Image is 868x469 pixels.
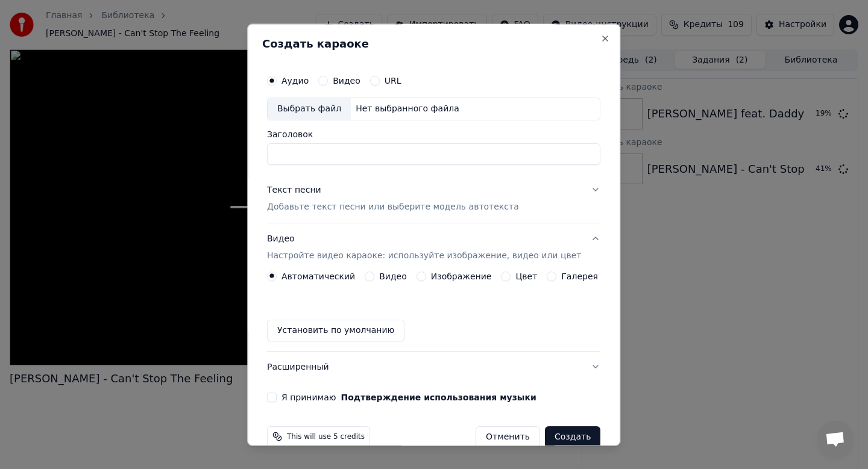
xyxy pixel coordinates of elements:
button: Установить по умолчанию [267,320,404,341]
button: Отменить [476,426,540,448]
span: This will use 5 credits [287,432,365,442]
label: Цвет [516,272,538,281]
button: Я принимаю [341,393,536,402]
label: Галерея [562,272,599,281]
div: Текст песни [267,184,321,196]
p: Добавьте текст песни или выберите модель автотекста [267,201,519,213]
label: Заголовок [267,130,600,138]
label: Изображение [431,272,492,281]
p: Настройте видео караоке: используйте изображение, видео или цвет [267,250,581,262]
label: Я принимаю [281,393,536,402]
label: Автоматический [281,272,355,281]
button: Текст песниДобавьте текст песни или выберите модель автотекста [267,175,600,223]
button: ВидеоНастройте видео караоке: используйте изображение, видео или цвет [267,223,600,272]
h2: Создать караоке [262,39,605,49]
div: Выбрать файл [268,98,351,120]
button: Создать [545,426,600,448]
div: ВидеоНастройте видео караоке: используйте изображение, видео или цвет [267,272,600,351]
div: Видео [267,233,581,262]
div: Нет выбранного файла [351,103,464,115]
label: URL [385,76,401,85]
label: Видео [379,272,407,281]
label: Видео [333,76,360,85]
label: Аудио [281,76,309,85]
button: Расширенный [267,352,600,383]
